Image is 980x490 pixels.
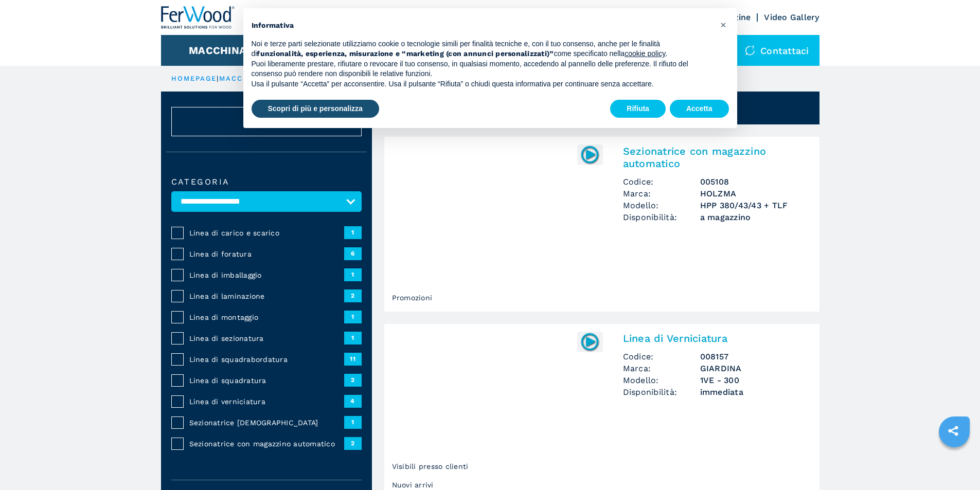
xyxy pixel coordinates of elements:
span: 1 [344,311,362,323]
span: Modello: [623,199,700,211]
img: 005108 [580,144,600,165]
h3: 005108 [700,176,807,188]
button: Chiudi questa informativa [716,16,732,33]
button: Scopri di più e personalizza [252,100,379,118]
span: × [720,19,726,31]
span: Linea di montaggio [189,312,344,322]
h3: 008157 [700,351,807,362]
span: 4 [344,395,362,407]
span: Disponibilità: [623,211,700,223]
h3: HPP 380/43/43 + TLF [700,199,807,211]
span: Disponibilità: [623,386,700,398]
span: 11 [344,353,362,365]
span: 1 [344,416,362,428]
img: Sezionatrice con magazzino automatico HOLZMA HPP 380/43/43 + TLF [384,137,611,312]
span: immediata [700,386,807,398]
img: Contattaci [745,45,755,56]
h2: Sezionatrice con magazzino automatico [623,145,807,170]
span: Marca: [623,362,700,374]
h3: GIARDINA [700,362,807,374]
h2: Informativa [252,21,712,31]
p: Usa il pulsante “Accetta” per acconsentire. Usa il pulsante “Rifiuta” o chiudi questa informativa... [252,79,712,89]
span: Codice: [623,351,700,362]
span: a magazzino [700,211,807,223]
span: | [217,75,219,82]
button: Rifiuta [610,100,666,118]
span: Marca: [623,188,700,199]
iframe: Chat [936,444,972,482]
img: 008157 [580,332,600,352]
span: 1 [344,332,362,344]
span: Promozioni [389,290,435,305]
a: cookie policy [625,49,665,58]
a: macchinari [219,75,273,82]
span: Sezionatrice [DEMOGRAPHIC_DATA] [189,418,344,428]
span: Modello: [623,374,700,386]
span: Linea di squadratura [189,375,344,386]
span: Linea di imballaggio [189,270,344,280]
span: Linea di foratura [189,249,344,259]
span: 1 [344,226,362,239]
p: Noi e terze parti selezionate utilizziamo cookie o tecnologie simili per finalità tecniche e, con... [252,39,712,59]
h2: Linea di Verniciatura [623,332,807,344]
span: 6 [344,247,362,260]
a: Video Gallery [764,12,819,22]
h3: HOLZMA [700,188,807,199]
img: Ferwood [161,6,235,29]
span: 1 [344,268,362,281]
span: 2 [344,289,362,302]
span: Visibili presso clienti [389,459,471,474]
button: ResetAnnulla [171,107,362,136]
h3: 1VE - 300 [700,374,807,386]
span: Linea di carico e scarico [189,228,344,238]
span: Linea di verniciatura [189,396,344,407]
button: Accetta [670,100,729,118]
a: Sezionatrice con magazzino automatico HOLZMA HPP 380/43/43 + TLFPromozioni005108Sezionatrice con ... [384,137,819,312]
span: Sezionatrice con magazzino automatico [189,439,344,449]
label: Categoria [171,178,362,186]
strong: funzionalità, esperienza, misurazione e “marketing (con annunci personalizzati)” [257,49,554,58]
span: 2 [344,437,362,449]
span: Linea di squadrabordatura [189,354,344,365]
span: Linea di laminazione [189,291,344,301]
a: HOMEPAGE [171,75,217,82]
span: Linea di sezionatura [189,333,344,343]
p: Puoi liberamente prestare, rifiutare o revocare il tuo consenso, in qualsiasi momento, accedendo ... [252,59,712,79]
button: Macchinari [189,44,257,57]
a: sharethis [940,418,966,444]
span: 2 [344,374,362,386]
span: Codice: [623,176,700,188]
div: Contattaci [735,35,819,66]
